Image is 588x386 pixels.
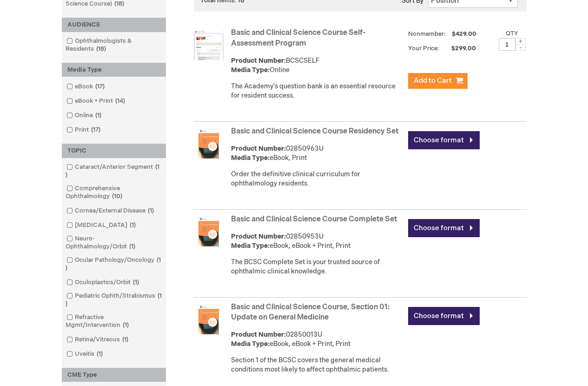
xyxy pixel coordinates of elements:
img: Basic and Clinical Science Course Complete Set [194,217,224,246]
a: eBook17 [64,82,108,91]
div: Order the definitive clinical curriculum for ophthalmology residents. [231,170,403,188]
img: Basic and Clinical Science Course Residency Set [194,129,224,159]
img: Basic and Clinical Science Course Self-Assessment Program [194,30,224,60]
div: Media Type [62,63,166,77]
div: Section 1 of the BCSC covers the general medical conditions most likely to affect ophthalmic pati... [231,356,403,374]
span: 1 [145,207,156,214]
a: Pediatric Ophth/Strabismus1 [64,292,164,308]
button: Add to Cart [408,73,468,89]
a: Choose format [408,131,480,149]
strong: Media Type: [231,242,270,250]
a: Choose format [408,219,480,237]
input: Qty [499,38,515,51]
a: Cataract/Anterior Segment1 [64,163,164,180]
span: 1 [66,256,161,272]
span: Add to Cart [414,76,452,85]
div: The Academy's question bank is an essential resource for resident success. [231,82,403,100]
strong: Product Number: [231,57,286,65]
a: Oculoplastics/Orbit1 [64,278,143,287]
div: CME Type [62,368,166,382]
span: 1 [131,279,141,286]
div: 02850013U eBook, eBook + Print, Print [231,330,403,349]
strong: Product Number: [231,233,286,240]
a: Choose format [408,307,480,325]
div: The BCSC Complete Set is your trusted source of ophthalmic clinical knowledge. [231,258,403,276]
a: Uveitis1 [64,350,106,359]
a: Basic and Clinical Science Course Complete Set [231,215,397,224]
strong: Product Number: [231,331,286,339]
div: TOPIC [62,144,166,158]
span: 1 [127,243,138,250]
span: $429.00 [450,30,478,38]
a: Ophthalmologists & Residents18 [64,37,164,53]
a: Basic and Clinical Science Course Residency Set [231,127,398,136]
span: 14 [113,97,127,105]
span: 18 [94,45,108,53]
strong: Media Type: [231,66,270,74]
span: 1 [93,112,104,119]
div: BCSCSELF Online [231,56,403,75]
a: Print17 [64,126,104,134]
a: Ocular Pathology/Oncology1 [64,256,164,273]
span: 1 [127,221,138,229]
span: 1 [120,321,131,329]
strong: Nonmember: [408,28,446,40]
span: 1 [94,350,105,358]
a: Online1 [64,111,105,120]
a: [MEDICAL_DATA]1 [64,221,139,230]
span: 1 [66,292,162,307]
strong: Product Number: [231,145,286,153]
span: 17 [89,126,103,133]
a: Neuro-Ophthalmology/Orbit1 [64,234,164,251]
a: Retina/Vitreous1 [64,335,132,344]
a: eBook + Print14 [64,97,129,106]
img: Basic and Clinical Science Course, Section 01: Update on General Medicine [194,305,224,334]
a: Cornea/External Disease1 [64,206,158,215]
strong: Media Type: [231,340,270,348]
div: 02850963U eBook, Print [231,144,403,163]
a: Basic and Clinical Science Course Self-Assessment Program [231,28,365,48]
span: 17 [93,83,107,90]
span: $299.00 [441,45,477,52]
strong: Your Price: [408,45,439,52]
span: 10 [110,193,125,200]
label: Qty [506,30,518,37]
a: Refractive Mgmt/Intervention1 [64,313,164,330]
div: AUDIENCE [62,18,166,32]
a: Basic and Clinical Science Course, Section 01: Update on General Medicine [231,303,390,322]
span: 1 [120,336,131,343]
a: Comprehensive Ophthalmology10 [64,184,164,201]
div: 02850953U eBook, eBook + Print, Print [231,232,403,251]
strong: Media Type: [231,154,270,162]
span: 1 [66,163,159,179]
